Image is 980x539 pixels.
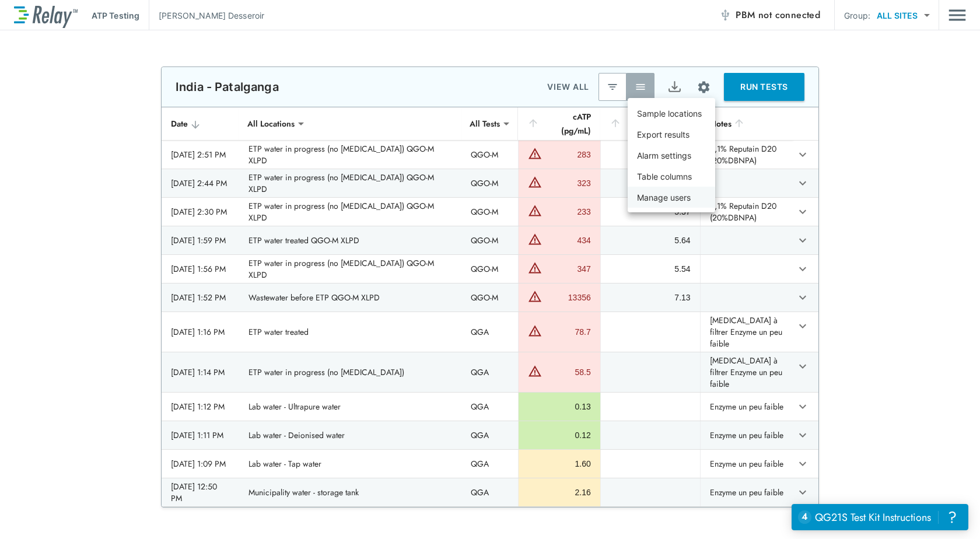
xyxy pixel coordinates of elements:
[637,191,691,204] p: Manage users
[637,149,691,162] p: Alarm settings
[637,107,702,120] p: Sample locations
[637,170,692,183] p: Table columns
[792,504,968,530] iframe: Resource center
[637,128,689,141] p: Export results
